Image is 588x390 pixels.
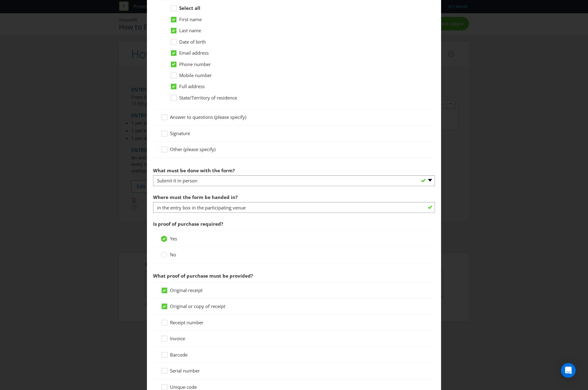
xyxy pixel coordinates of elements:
span: Phone number [179,61,211,67]
span: Is proof of purchase required? [153,221,223,227]
span: Email address [179,50,209,56]
span: Unique code [170,384,197,390]
span: Receipt number [170,319,203,326]
span: Where must the form be handed in? [153,194,238,200]
span: Other (please specify) [170,146,215,152]
span: What proof of purchase must be provided? [153,273,253,279]
span: Date of birth [179,39,206,45]
span: No [170,252,176,258]
span: Signature [170,130,190,136]
span: Invoice [170,335,185,341]
span: Original receipt [170,287,203,293]
span: What must be done with the form? [153,167,235,174]
span: Original or copy of receipt [170,303,225,309]
span: Yes [170,236,177,242]
span: Serial number [170,368,200,374]
span: Mobile number [179,72,212,78]
span: Answer to questions (please specify) [170,114,246,120]
span: First name [179,16,202,22]
strong: Select all [179,5,200,11]
span: Barcode [170,352,187,358]
span: State/Territory of residence [179,95,237,101]
span: Full address [179,83,205,89]
div: Open Intercom Messenger [561,363,576,378]
span: Last name [179,27,201,33]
